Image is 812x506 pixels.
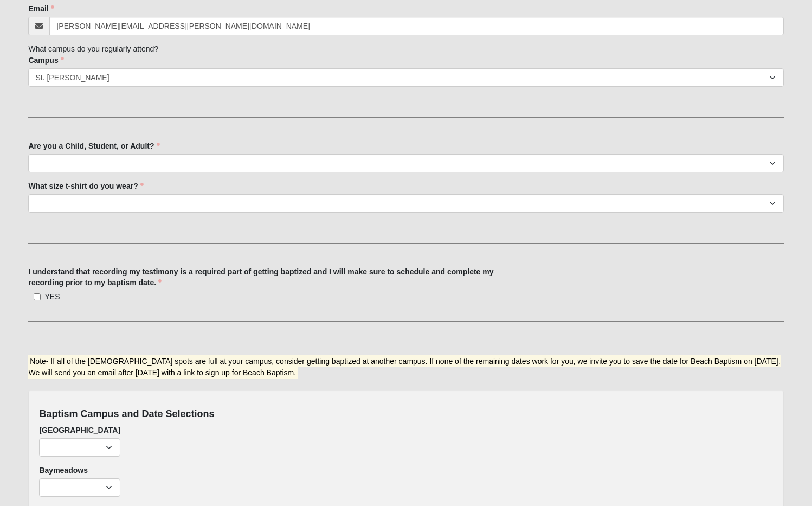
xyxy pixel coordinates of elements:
[28,181,143,191] label: What size t-shirt do you wear?
[34,293,41,300] input: YES
[39,408,772,420] h4: Baptism Campus and Date Selections
[39,425,120,435] label: [GEOGRAPHIC_DATA]
[28,140,159,151] label: Are you a Child, Student, or Adult?
[28,55,63,66] label: Campus
[28,355,780,379] mark: Note- If all of the [DEMOGRAPHIC_DATA] spots are full at your campus, consider getting baptized a...
[44,292,60,301] span: YES
[28,3,54,14] label: Email
[28,266,526,288] label: I understand that recording my testimony is a required part of getting baptized and I will make s...
[39,465,87,476] label: Baymeadows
